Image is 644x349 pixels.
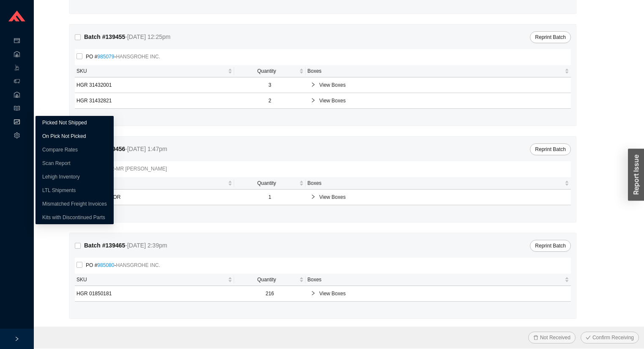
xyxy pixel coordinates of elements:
[319,193,566,201] span: View Boxes
[97,262,114,268] a: 985080
[581,332,639,344] button: checkConfirm Receiving
[311,194,316,199] span: right
[307,179,563,187] span: Boxes
[236,67,298,75] span: Quantity
[307,275,563,284] span: Boxes
[76,179,226,187] span: SKU
[307,93,569,108] div: View Boxes
[311,98,316,103] span: right
[234,177,306,190] th: Quantity sortable
[234,93,306,109] td: 2
[14,35,20,48] span: credit-card
[535,33,566,41] span: Reprint Batch
[234,274,306,286] th: Quantity sortable
[116,262,160,268] span: HANSGROHE INC.
[14,336,19,341] span: right
[125,146,167,152] span: - [DATE] 1:47pm
[42,201,107,207] a: Mismatched Freight Invoices
[307,190,569,205] div: View Boxes
[116,166,167,172] span: MR [PERSON_NAME]
[307,67,563,75] span: Boxes
[75,177,234,190] th: SKU sortable
[319,96,566,105] span: View Boxes
[234,65,306,77] th: Quantity sortable
[42,120,87,126] a: Picked Not Shipped
[125,242,167,249] span: - [DATE] 2:39pm
[530,31,571,43] button: Reprint Batch
[311,291,316,296] span: right
[234,190,306,205] td: 1
[319,289,566,298] span: View Boxes
[75,190,234,205] td: MST XDRM1BKOR
[306,177,571,190] th: Boxes sortable
[125,33,170,40] span: - [DATE] 12:25pm
[75,274,234,286] th: SKU sortable
[530,143,571,155] button: Reprint Batch
[236,179,298,187] span: Quantity
[42,214,105,220] a: Kits with Discontinued Parts
[42,147,78,153] a: Compare Rates
[236,275,298,284] span: Quantity
[76,275,226,284] span: SKU
[42,187,76,193] a: LTL Shipments
[530,240,571,252] button: Reprint Batch
[42,160,71,166] a: Scan Report
[75,77,234,93] td: HGR 31432001
[14,116,20,129] span: fund
[82,261,164,269] span: PO # -
[234,286,306,302] td: 216
[42,174,80,180] a: Lehigh Inventory
[75,65,234,77] th: SKU sortable
[116,54,160,60] span: HANSGROHE INC.
[97,54,114,60] a: 985079
[82,165,170,173] span: PO # -
[535,242,566,250] span: Reprint Batch
[535,145,566,154] span: Reprint Batch
[319,81,566,89] span: View Boxes
[42,133,86,139] a: On Pick Not Picked
[84,242,125,249] strong: Batch # 139465
[84,33,125,40] strong: Batch # 139455
[14,102,20,116] span: read
[306,274,571,286] th: Boxes sortable
[306,65,571,77] th: Boxes sortable
[311,82,316,87] span: right
[76,67,226,75] span: SKU
[14,129,20,143] span: setting
[307,286,569,301] div: View Boxes
[75,286,234,302] td: HGR 01850181
[234,77,306,93] td: 3
[307,77,569,93] div: View Boxes
[82,52,164,61] span: PO # -
[75,93,234,109] td: HGR 31432821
